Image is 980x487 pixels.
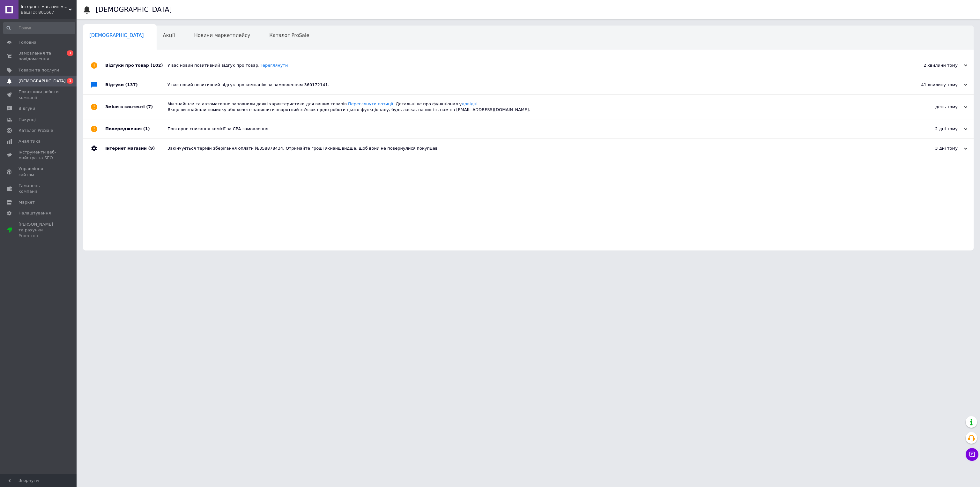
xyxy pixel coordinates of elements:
a: довідці [462,101,478,106]
div: У вас новий позитивний відгук про товар. [167,63,903,68]
span: Маркет [19,199,35,205]
span: (102) [151,63,163,68]
div: Повторне списання комісії за СРА замовлення [167,126,903,132]
span: (9) [148,146,155,151]
span: Гаманець компанії [19,183,59,194]
div: Зміни в контенті [105,95,167,119]
span: Новини маркетплейсу [194,33,250,38]
span: Акції [163,33,175,38]
span: (7) [146,104,153,109]
div: Інтернет магазин [105,139,167,158]
div: Попередження [105,119,167,139]
div: Ваш ID: 801667 [21,10,77,15]
div: Відгуки про товар [105,56,167,75]
div: 2 хвилини тому [903,63,967,68]
span: 1 [67,78,73,84]
span: Каталог ProSale [19,128,53,133]
div: Ми знайшли та автоматично заповнили деякі характеристики для ваших товарів. . Детальніше про функ... [167,101,903,113]
span: Покупці [19,117,36,123]
span: Аналітика [19,139,41,144]
input: Пошук [3,22,75,34]
span: [PERSON_NAME] та рахунки [19,221,59,239]
a: Переглянути позиції [348,101,393,106]
span: [DEMOGRAPHIC_DATA] [89,33,144,38]
h1: [DEMOGRAPHIC_DATA] [96,6,172,13]
span: Інтернет-магазин «ITgoods» [21,4,69,10]
span: [DEMOGRAPHIC_DATA] [19,78,66,84]
div: Prom топ [19,233,59,239]
span: (1) [143,126,150,131]
span: Налаштування [19,210,51,216]
div: 3 дні тому [903,146,967,151]
span: (137) [125,82,138,87]
div: Відгуки [105,75,167,94]
span: Каталог ProSale [269,33,309,38]
div: Закінчується термін зберігання оплати №358878434. Отримайте гроші якнайшвидше, щоб вони не поверн... [167,146,903,151]
div: день тому [903,104,967,110]
div: 41 хвилину тому [903,82,967,88]
span: Показники роботи компанії [19,89,59,101]
span: Відгуки [19,106,35,111]
span: Управління сайтом [19,166,59,177]
span: Інструменти веб-майстра та SEO [19,149,59,161]
a: Переглянути [259,63,288,68]
span: Замовлення та повідомлення [19,50,59,62]
span: Товари та послуги [19,67,59,73]
div: У вас новий позитивний відгук про компанію за замовленням 360172141. [167,82,903,88]
div: 2 дні тому [903,126,967,132]
button: Чат з покупцем [966,448,978,461]
span: Головна [19,40,36,45]
span: 1 [67,50,73,56]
